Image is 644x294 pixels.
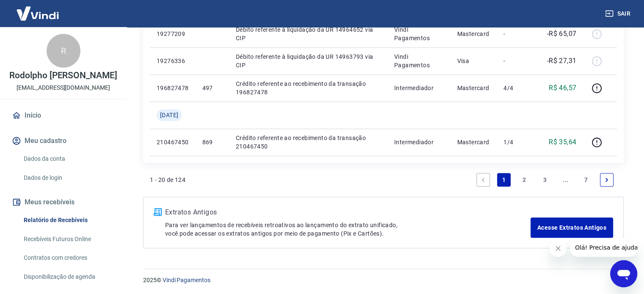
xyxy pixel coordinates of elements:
[394,84,443,92] p: Intermediador
[150,176,185,184] p: 1 - 20 de 124
[549,137,576,147] p: R$ 35,64
[394,52,443,69] p: Vindi Pagamentos
[457,30,490,38] p: Mastercard
[20,249,116,267] a: Contratos com credores
[457,84,490,92] p: Mastercard
[236,134,381,151] p: Crédito referente ao recebimento da transação 210467450
[10,0,65,26] img: Vindi
[600,173,614,187] a: Next page
[20,169,116,187] a: Dados de login
[143,276,624,285] p: 2025 ©
[603,6,634,22] button: Sair
[20,268,116,286] a: Disponibilização de agenda
[165,221,531,238] p: Para ver lançamentos de recebíveis retroativos ao lançamento do extrato unificado, você pode aces...
[550,240,567,257] iframe: Fechar mensagem
[202,138,222,146] p: 869
[163,277,210,283] a: Vindi Pagamentos
[394,25,443,42] p: Vindi Pagamentos
[20,231,116,248] a: Recebíveis Futuros Online
[457,138,490,146] p: Mastercard
[157,57,189,65] p: 19276336
[570,238,637,257] iframe: Mensagem da empresa
[20,150,116,168] a: Dados da conta
[10,193,116,212] button: Meus recebíveis
[547,29,577,39] p: -R$ 65,07
[154,208,162,216] img: ícone
[5,6,71,13] span: Olá! Precisa de ajuda?
[559,173,572,187] a: Jump forward
[236,80,381,96] p: Crédito referente ao recebimento da transação 196827478
[9,71,117,80] p: Rodolpho [PERSON_NAME]
[202,84,222,92] p: 497
[10,132,116,150] button: Meu cadastro
[10,106,116,125] a: Início
[503,30,528,38] p: -
[517,173,531,187] a: Page 2
[579,173,593,187] a: Page 7
[531,217,613,238] a: Acesse Extratos Antigos
[47,34,80,68] div: R
[503,84,528,92] p: 4/4
[476,173,490,187] a: Previous page
[157,138,189,146] p: 210467450
[503,57,528,65] p: -
[160,111,178,119] span: [DATE]
[394,138,443,146] p: Intermediador
[20,212,116,229] a: Relatório de Recebíveis
[503,138,528,146] p: 1/4
[157,30,189,38] p: 19277209
[497,173,511,187] a: Page 1 is your current page
[457,57,490,65] p: Visa
[165,207,531,217] p: Extratos Antigos
[549,83,576,93] p: R$ 46,57
[610,260,637,287] iframe: Botão para abrir a janela de mensagens
[17,83,110,92] p: [EMAIL_ADDRESS][DOMAIN_NAME]
[157,84,189,92] p: 196827478
[538,173,552,187] a: Page 3
[547,56,577,66] p: -R$ 27,31
[473,170,617,190] ul: Pagination
[236,25,381,42] p: Débito referente à liquidação da UR 14964652 via CIP
[236,52,381,69] p: Débito referente à liquidação da UR 14963793 via CIP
